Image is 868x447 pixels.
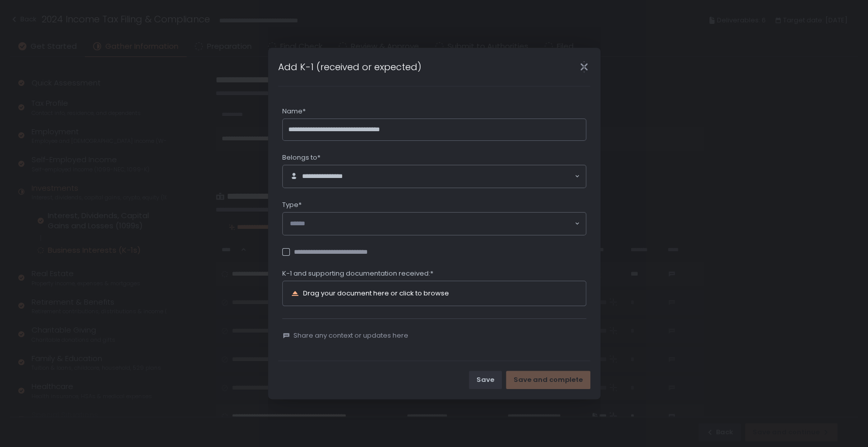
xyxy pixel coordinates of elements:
[469,371,502,389] button: Save
[476,375,494,384] div: Save
[282,200,302,210] span: Type*
[282,153,320,162] span: Belongs to*
[283,165,586,188] div: Search for option
[282,269,433,278] span: K-1 and supporting documentation received:*
[293,331,408,340] span: Share any context or updates here
[283,213,586,235] div: Search for option
[303,290,449,296] div: Drag your document here or click to browse
[290,219,574,229] input: Search for option
[568,61,601,73] div: Close
[353,171,574,182] input: Search for option
[282,107,306,116] span: Name*
[278,60,422,74] h1: Add K-1 (received or expected)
